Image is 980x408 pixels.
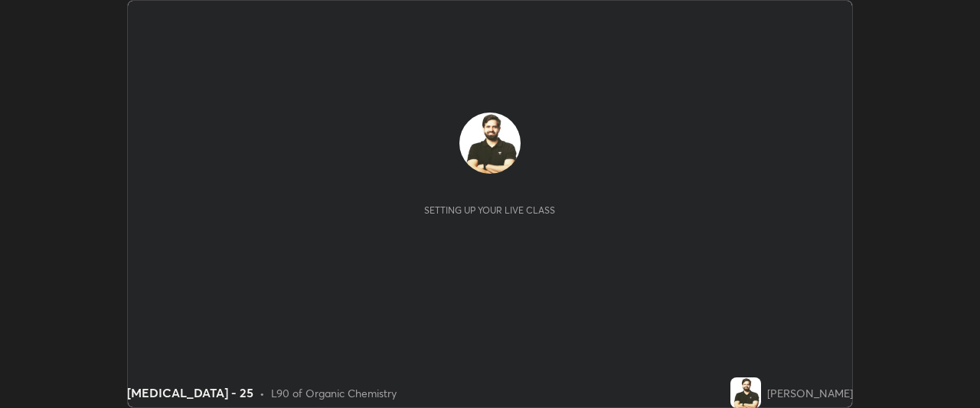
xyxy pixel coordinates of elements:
[271,385,397,401] div: L90 of Organic Chemistry
[767,385,853,401] div: [PERSON_NAME]
[424,204,555,216] div: Setting up your live class
[459,113,521,174] img: 8a736da7029a46d5a3d3110f4503149f.jpg
[260,385,265,401] div: •
[730,377,761,408] img: 8a736da7029a46d5a3d3110f4503149f.jpg
[127,384,253,402] div: [MEDICAL_DATA] - 25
